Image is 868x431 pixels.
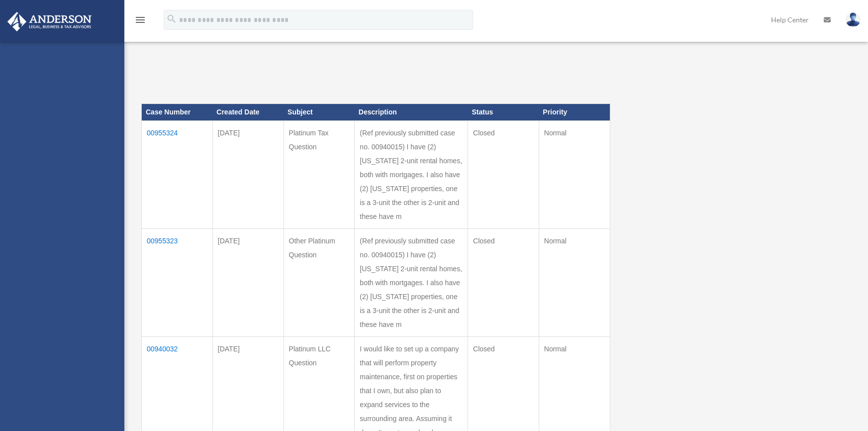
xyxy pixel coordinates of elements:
th: Description [355,104,468,121]
th: Created Date [212,104,284,121]
td: (Ref previously submitted case no. 00940015) I have (2) [US_STATE] 2-unit rental homes, both with... [355,229,468,337]
td: Closed [468,121,539,229]
i: search [166,13,177,24]
th: Status [468,104,539,121]
td: Closed [468,229,539,337]
th: Subject [284,104,355,121]
td: (Ref previously submitted case no. 00940015) I have (2) [US_STATE] 2-unit rental homes, both with... [355,121,468,229]
td: Normal [539,121,610,229]
td: Platinum Tax Question [284,121,355,229]
img: Anderson Advisors Platinum Portal [4,12,95,31]
td: [DATE] [212,229,284,337]
th: Case Number [142,104,213,121]
th: Priority [539,104,610,121]
td: Other Platinum Question [284,229,355,337]
a: menu [134,17,146,26]
td: Normal [539,229,610,337]
td: [DATE] [212,121,284,229]
td: 00955324 [142,121,213,229]
i: menu [134,14,146,26]
td: 00955323 [142,229,213,337]
img: User Pic [846,12,861,27]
